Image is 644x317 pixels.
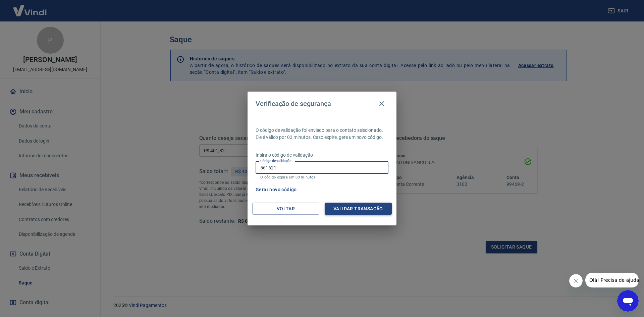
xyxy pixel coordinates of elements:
iframe: Fechar mensagem [569,274,583,287]
button: Gerar novo código [253,183,300,196]
iframe: Mensagem da empresa [585,273,639,287]
label: Código de validação [260,158,291,163]
iframe: Botão para abrir a janela de mensagens [617,290,639,312]
h4: Verificação de segurança [256,100,331,108]
button: Voltar [252,203,319,215]
p: O código de validação foi enviado para o contato selecionado. Ele é válido por 03 minutos. Caso e... [256,127,388,141]
p: O código expira em 03 minutos. [260,175,384,179]
span: Olá! Precisa de ajuda? [4,5,56,10]
p: Insira o código de validação [256,152,388,159]
button: Validar transação [325,203,392,215]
